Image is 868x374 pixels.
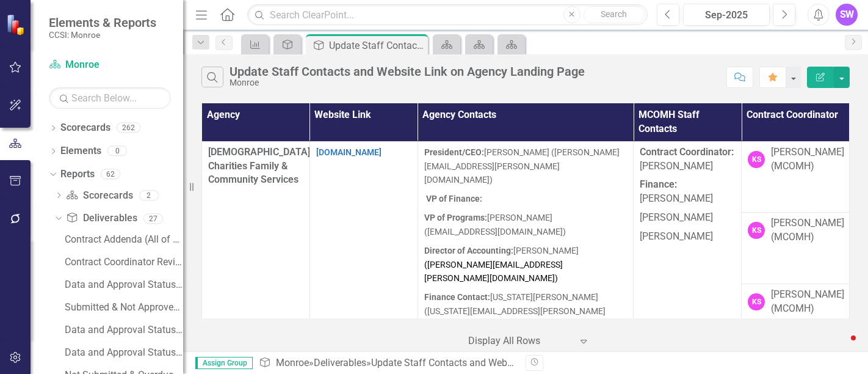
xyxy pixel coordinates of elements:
a: Submitted & Not Approved (Addenda) [62,298,183,317]
a: Deliverables [66,211,137,226]
p: [PERSON_NAME] [640,145,735,176]
a: Elements [60,144,101,158]
td: Double-Click to Edit [742,284,850,356]
strong: Director of Accounting: [424,246,513,255]
span: [PERSON_NAME] ([PERSON_NAME][EMAIL_ADDRESS][PERSON_NAME][DOMAIN_NAME]) [424,147,620,185]
div: [PERSON_NAME] (MCOMH) [771,216,844,244]
a: Monroe [49,58,171,72]
td: Double-Click to Edit [309,141,418,355]
strong: Contract Coordinator: [640,146,734,158]
div: Contract Coordinator Review (All) [65,257,183,268]
strong: VP of Finance: [426,194,482,204]
td: Double-Click to Edit [634,141,742,355]
span: Assign Group [195,357,253,369]
a: Data and Approval Status (Addenda) [62,343,183,362]
span: [US_STATE][PERSON_NAME] ([US_STATE][EMAIL_ADDRESS][PERSON_NAME][DOMAIN_NAME]) [424,292,606,330]
div: Sep-2025 [687,8,765,23]
p: [PERSON_NAME] [640,175,735,208]
span: [PERSON_NAME] ([EMAIL_ADDRESS][DOMAIN_NAME]) [424,213,566,237]
button: SW [836,4,858,26]
div: Update Staff Contacts and Website Link on Agency Landing Page [371,357,653,369]
strong: Finance Contact: [424,292,490,302]
button: Sep-2025 [683,4,770,26]
div: 262 [117,123,140,133]
div: Update Staff Contacts and Website Link on Agency Landing Page [230,65,585,78]
strong: VP of Programs: [424,213,487,222]
a: Monroe [276,357,309,369]
div: 27 [143,213,163,224]
div: Contract Addenda (All of Monroe) [65,234,183,245]
div: Monroe [230,78,585,87]
span: [DEMOGRAPHIC_DATA] Charities Family & Community Services [208,146,310,186]
a: Scorecards [66,189,132,203]
a: Contract Addenda (All of Monroe) [62,230,183,249]
div: [PERSON_NAME] (MCOMH) [771,145,844,174]
p: [PERSON_NAME] [640,227,735,244]
div: Data and Approval Status (Finance) [65,324,183,335]
div: [PERSON_NAME] (MCOMH) [771,288,844,316]
a: Deliverables [314,357,366,369]
img: ClearPoint Strategy [6,14,27,35]
div: Submitted & Not Approved (Addenda) [65,302,183,313]
span: Search [601,9,627,19]
div: » » [259,356,516,370]
span: ( ) [424,260,563,284]
strong: Finance: [640,178,677,190]
div: KS [748,293,765,310]
div: Update Staff Contacts and Website Link on Agency Landing Page [329,38,425,53]
td: Double-Click to Edit [742,213,850,284]
a: Data and Approval Status (Finance) [62,320,183,340]
div: 62 [101,169,120,179]
td: Double-Click to Edit [418,141,634,355]
strong: President/CEO: [424,147,484,157]
span: Elements & Reports [49,15,156,30]
input: Search Below... [49,87,171,109]
div: KS [748,222,765,239]
div: 0 [107,146,127,156]
div: KS [748,151,765,168]
a: Data and Approval Status (Annual) [62,275,183,295]
a: [DOMAIN_NAME] [316,147,382,157]
input: Search ClearPoint... [247,4,648,26]
button: Search [584,6,645,23]
div: Data and Approval Status (Annual) [65,279,183,290]
a: Contract Coordinator Review (All) [62,252,183,272]
div: 2 [139,190,159,200]
div: Data and Approval Status (Addenda) [65,347,183,358]
span: [PERSON_NAME] [424,246,579,284]
p: [PERSON_NAME] [640,208,735,227]
a: Reports [60,167,95,182]
iframe: Intercom live chat [826,332,856,362]
td: Double-Click to Edit [742,141,850,213]
a: Scorecards [60,121,110,135]
a: [PERSON_NAME][EMAIL_ADDRESS][PERSON_NAME][DOMAIN_NAME] [424,260,563,284]
small: CCSI: Monroe [49,30,156,40]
